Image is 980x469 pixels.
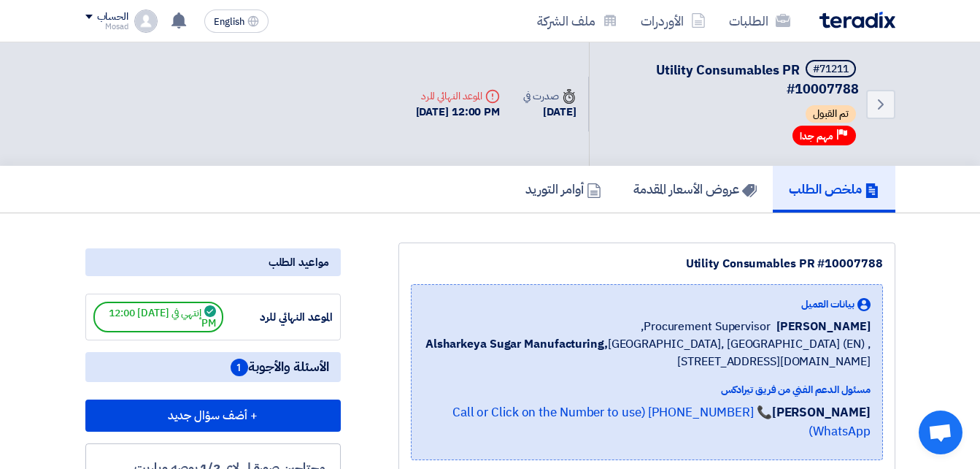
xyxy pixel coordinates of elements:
span: 1 [231,359,248,376]
span: Procurement Supervisor, [641,318,771,335]
span: [PERSON_NAME] [776,318,871,335]
a: 📞 [PHONE_NUMBER] (Call or Click on the Number to use WhatsApp) [452,403,871,441]
button: English [204,9,269,33]
span: تم القبول [806,105,856,123]
strong: [PERSON_NAME] [772,403,871,422]
div: Mosad [85,23,128,31]
div: الموعد النهائي للرد [416,88,501,104]
a: الأوردرات [629,4,717,38]
div: Open chat [919,411,962,454]
h5: Utility Consumables PR #10007788 [607,60,859,98]
div: الموعد النهائي للرد [223,309,333,326]
a: أوامر التوريد [509,166,617,213]
span: إنتهي في [DATE] 12:00 PM [93,302,223,332]
button: + أضف سؤال جديد [85,400,341,432]
div: Utility Consumables PR #10007788 [411,255,883,272]
a: ملخص الطلب [773,166,895,213]
span: الأسئلة والأجوبة [231,358,329,376]
span: English [214,17,244,27]
b: Alsharkeya Sugar Manufacturing, [425,335,608,353]
img: profile_test.png [134,9,158,33]
a: ملف الشركة [525,4,629,38]
div: مواعيد الطلب [85,248,341,276]
div: مسئول الدعم الفني من فريق تيرادكس [423,382,871,397]
a: عروض الأسعار المقدمة [617,166,773,213]
div: #71211 [813,64,849,75]
div: صدرت في [523,88,576,104]
img: Teradix logo [819,12,895,28]
span: مهم جدا [800,129,833,143]
a: الطلبات [717,4,802,38]
span: [GEOGRAPHIC_DATA], [GEOGRAPHIC_DATA] (EN) ,[STREET_ADDRESS][DOMAIN_NAME] [423,335,871,370]
h5: ملخص الطلب [789,180,879,197]
div: الحساب [97,11,128,23]
span: Utility Consumables PR #10007788 [656,60,859,99]
div: [DATE] [523,104,576,121]
h5: عروض الأسعار المقدمة [633,180,757,197]
h5: أوامر التوريد [525,180,601,197]
span: بيانات العميل [801,297,854,312]
div: [DATE] 12:00 PM [416,104,501,121]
